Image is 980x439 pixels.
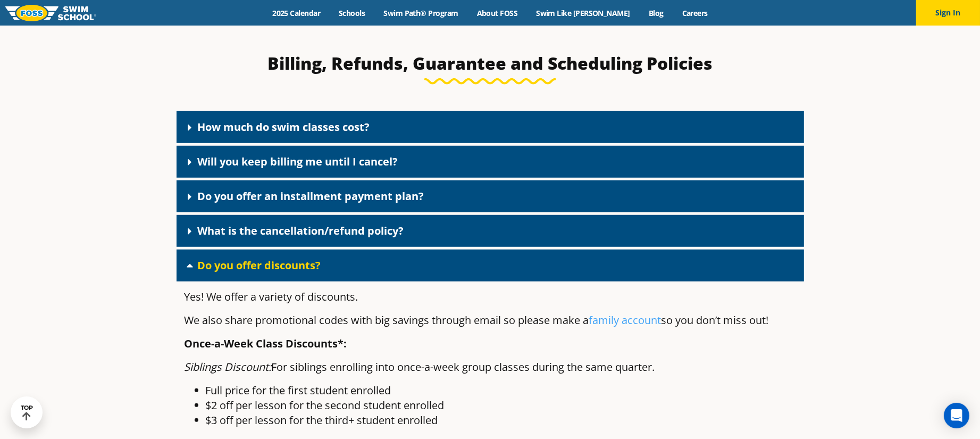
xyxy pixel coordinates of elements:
[198,120,370,134] a: How much do swim classes cost?
[206,398,796,413] li: $2 off per lesson for the second student enrolled
[177,146,804,178] div: Will you keep billing me until I cancel?
[177,111,804,143] div: How much do swim classes cost?
[198,258,321,272] a: Do you offer discounts?
[206,413,796,428] li: $3 off per lesson for the third+ student enrolled
[374,8,467,18] a: Swim Path® Program
[527,8,640,18] a: Swim Like [PERSON_NAME]
[673,8,717,18] a: Careers
[639,8,673,18] a: Blog
[944,403,969,428] div: Open Intercom Messenger
[198,154,398,169] a: Will you keep billing me until I cancel?
[185,336,347,351] strong: Once-a-Week Class Discounts*:
[177,180,804,212] div: Do you offer an installment payment plan?
[177,250,804,281] div: Do you offer discounts?
[177,215,804,247] div: What is the cancellation/refund policy?
[206,383,796,398] li: Full price for the first student enrolled
[198,189,424,203] a: Do you offer an installment payment plan?
[185,360,272,374] em: Siblings Discount:
[185,313,796,328] p: We also share promotional codes with big savings through email so please make a so you don’t miss...
[263,8,330,18] a: 2025 Calendar
[21,404,33,421] div: TOP
[5,5,96,21] img: FOSS Swim School Logo
[185,289,796,304] p: Yes! We offer a variety of discounts.
[239,53,741,74] h3: Billing, Refunds, Guarantee and Scheduling Policies
[589,313,661,327] a: family account
[198,223,404,238] a: What is the cancellation/refund policy?
[467,8,527,18] a: About FOSS
[185,360,796,375] p: For siblings enrolling into once-a-week group classes during the same quarter.
[330,8,374,18] a: Schools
